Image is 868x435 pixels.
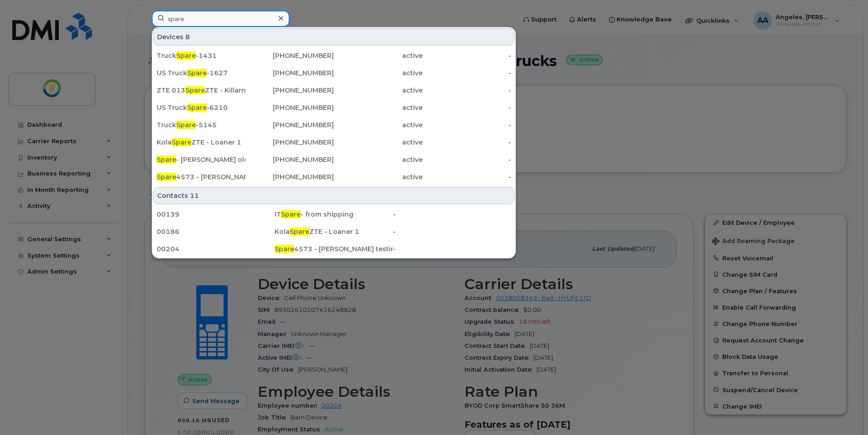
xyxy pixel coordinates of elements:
[185,32,190,41] span: 8
[423,103,511,112] div: -
[153,28,515,46] div: Devices
[245,120,334,129] div: [PHONE_NUMBER]
[157,138,245,147] div: Kola ZTE - Loaner 1
[153,187,515,204] div: Contacts
[153,241,515,257] a: 00204Spare4573 - [PERSON_NAME] testing for the trucks-
[245,68,334,78] div: [PHONE_NUMBER]
[423,68,511,78] div: -
[423,86,511,95] div: -
[157,244,275,254] div: 00204
[245,86,334,95] div: [PHONE_NUMBER]
[185,86,205,94] span: Spare
[334,138,423,147] div: active
[423,120,511,129] div: -
[153,117,515,133] a: TruckSpare-5145[PHONE_NUMBER]active-
[157,120,245,129] div: Truck -5145
[176,52,196,60] span: Spare
[157,210,275,219] div: 00139
[334,103,423,112] div: active
[275,244,393,254] div: 4573 - [PERSON_NAME] testing for the trucks
[334,172,423,181] div: active
[157,172,245,181] div: 4573 - [PERSON_NAME] testing for the trucks
[153,223,515,240] a: 00186KolaSpareZTE - Loaner 1-
[281,210,301,218] span: Spare
[245,172,334,181] div: [PHONE_NUMBER]
[423,155,511,164] div: -
[290,228,309,236] span: Spare
[153,206,515,223] a: 00139ITSpare- from shipping-
[157,103,245,112] div: US Truck -6210
[245,103,334,112] div: [PHONE_NUMBER]
[393,210,511,219] div: -
[393,244,511,254] div: -
[157,51,245,60] div: Truck -1431
[157,227,275,236] div: 00186
[157,68,245,78] div: US Truck -1627
[187,104,207,112] span: Spare
[187,69,207,77] span: Spare
[423,172,511,181] div: -
[157,86,245,95] div: ZTE 013 ZTE - Killarney c/o Maintenance - Camry
[172,138,191,146] span: Spare
[153,65,515,81] a: US TruckSpare-1627[PHONE_NUMBER]active-
[334,51,423,60] div: active
[153,99,515,116] a: US TruckSpare-6210[PHONE_NUMBER]active-
[157,173,176,181] span: Spare
[153,47,515,64] a: TruckSpare-1431[PHONE_NUMBER]active-
[153,151,515,168] a: Spare- [PERSON_NAME] old number[PHONE_NUMBER]active-
[423,138,511,147] div: -
[245,155,334,164] div: [PHONE_NUMBER]
[153,169,515,185] a: Spare4573 - [PERSON_NAME] testing for the trucks[PHONE_NUMBER]active-
[393,227,511,236] div: -
[275,210,393,219] div: IT - from shipping
[275,245,294,253] span: Spare
[334,155,423,164] div: active
[423,51,511,60] div: -
[334,86,423,95] div: active
[153,134,515,150] a: KolaSpareZTE - Loaner 1[PHONE_NUMBER]active-
[157,155,176,164] span: Spare
[245,138,334,147] div: [PHONE_NUMBER]
[153,82,515,98] a: ZTE 013SpareZTE - Killarney c/o Maintenance - Camry[PHONE_NUMBER]active-
[245,51,334,60] div: [PHONE_NUMBER]
[176,121,196,129] span: Spare
[275,227,393,236] div: Kola ZTE - Loaner 1
[157,155,245,164] div: - [PERSON_NAME] old number
[334,68,423,78] div: active
[334,120,423,129] div: active
[190,191,199,200] span: 11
